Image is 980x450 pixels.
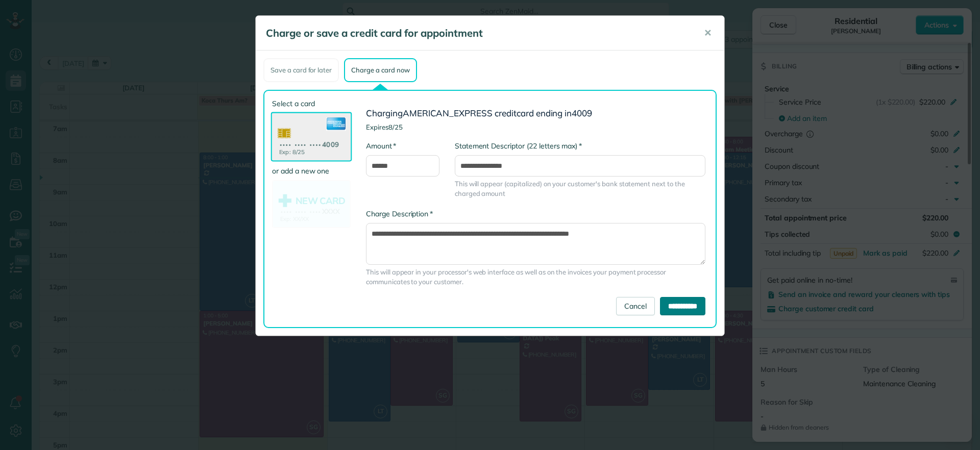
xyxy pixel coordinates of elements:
span: This will appear in your processor's web interface as well as on the invoices your payment proces... [366,267,705,287]
div: Save a card for later [263,58,339,82]
span: credit [495,108,517,118]
h3: Charging card ending in [366,109,705,118]
a: Cancel [616,297,655,315]
label: Charge Description [366,209,433,219]
div: Charge a card now [344,58,416,82]
label: Statement Descriptor (22 letters max) [455,141,582,151]
h4: Expires [366,123,705,131]
span: ✕ [704,27,712,39]
label: Amount [366,141,396,151]
h5: Charge or save a credit card for appointment [266,26,690,40]
span: 4009 [572,108,592,118]
label: Select a card [272,98,351,109]
span: 8/25 [388,123,403,131]
span: AMERICAN_EXPRESS [403,108,493,118]
span: This will appear (capitalized) on your customer's bank statement next to the charged amount [455,179,705,198]
label: or add a new one [272,166,351,176]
